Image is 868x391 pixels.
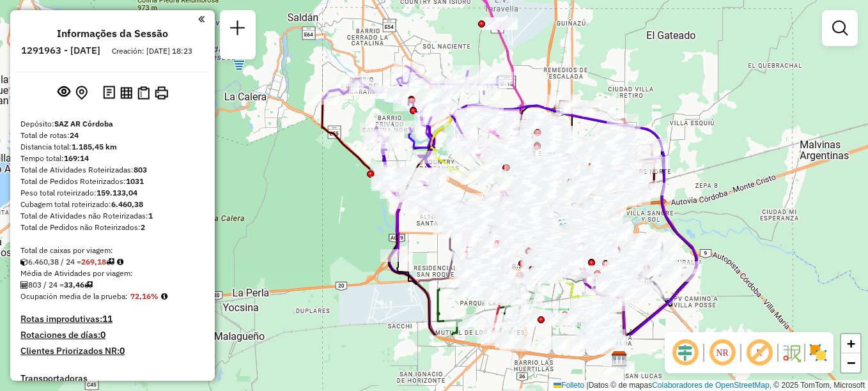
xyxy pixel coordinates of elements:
[827,15,853,41] a: Exibir filtros
[64,153,89,163] strong: 169:14
[20,130,205,141] div: Total de rotas:
[118,84,135,101] button: Visualizar relatório de Roteirização
[20,176,205,187] div: Total de Pedidos Roteirizados:
[20,187,205,199] div: Peso total roteirizado:
[20,314,205,325] h4: Rotas improdutivas:
[781,342,802,363] img: Fluxo de ruas
[135,84,152,102] button: Visualizar Romaneio
[100,83,118,103] button: Logs desbloquear sessão
[117,258,123,266] i: Meta Caixas/viagem: 325,98 Diferença: -56,80
[70,130,79,140] strong: 24
[130,291,159,301] strong: 72,16%
[134,165,147,174] strong: 803
[20,330,205,341] h4: Rotaciones de días:
[611,351,628,367] img: SAZ AR Cordoba
[81,257,106,266] strong: 269,18
[707,337,738,368] span: Ocultar NR
[20,118,205,130] div: Depósito:
[161,293,167,300] em: Média calculada utilizando a maior ocupação (%Peso ou %Cubagem) de cada rota da sessão. Rotas cro...
[553,222,570,239] img: UDC - Córdoba
[20,245,205,256] div: Total de caixas por viagem:
[152,84,171,102] button: Imprimir Rotas
[20,291,128,301] span: Ocupación media de la prueba:
[20,141,205,153] div: Distancia total:
[55,82,73,103] button: Exibir sessão original
[20,268,205,279] div: Média de Atividades por viagem:
[550,380,868,391] div: Datos © de mapas , © 2025 TomTom, Microsoft
[20,153,205,164] div: Tempo total:
[670,337,701,368] span: Ocultar deslocamento
[28,257,106,266] font: 6.460,38 / 24 =
[20,281,28,289] i: Total de Atividades
[20,210,205,222] div: Total de Atividades não Roteirizadas:
[20,346,205,356] h4: Clientes Priorizados NR:
[100,329,105,341] strong: 0
[107,45,198,57] div: Creación: [DATE] 18:23
[72,142,117,151] strong: 1.185,45 km
[126,176,144,186] strong: 1031
[652,381,769,390] a: Colaboradores de OpenStreetMap
[847,355,855,371] span: −
[141,222,145,232] strong: 2
[552,218,568,235] img: UDC Cordoba
[54,119,113,128] strong: SAZ AR Córdoba
[106,258,114,266] i: Total de rotas
[20,199,205,210] div: Cubagem total roteirizado:
[120,345,125,356] strong: 0
[28,280,84,289] font: 803 / 24 =
[20,258,28,266] i: Cubagem total roteirizado
[847,335,855,351] span: +
[841,334,860,353] a: Acercar
[111,199,143,209] strong: 6.460,38
[20,373,205,384] h4: Transportadoras
[841,353,860,372] a: Alejar
[587,381,589,390] span: |
[20,164,205,176] div: Total de Atividades Roteirizadas:
[102,313,112,325] strong: 11
[84,281,93,289] i: Total de rotas
[21,45,100,56] h6: 1291963 - [DATE]
[198,11,205,26] a: Clique aqui para minimizar o painel
[73,83,90,103] button: Centralizar mapa no depósito ou ponto de apoio
[20,222,205,233] div: Total de Pedidos não Roteirizados:
[808,342,828,363] img: Exibir/Ocultar setores
[148,211,153,220] strong: 1
[744,337,775,368] span: Exibir rótulo
[554,381,584,390] a: Folleto
[225,15,251,44] a: Nova sessão e pesquisa
[97,188,137,197] strong: 159.133,04
[57,27,168,40] h4: Informações da Sessão
[64,280,84,289] strong: 33,46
